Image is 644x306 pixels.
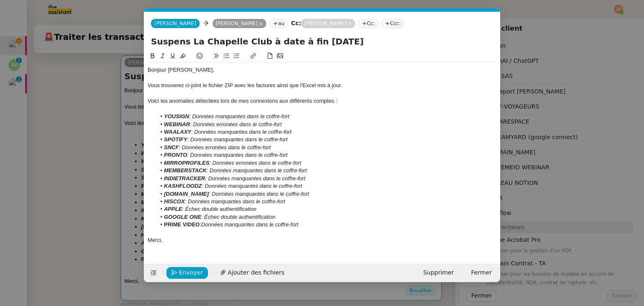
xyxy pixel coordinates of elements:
em: MEMBERSTACK [164,167,207,174]
em: : Données manquantes dans le coffre-fort [207,167,307,174]
button: Ajouter des fichiers [215,267,289,279]
em: SNCF [164,144,179,150]
button: Fermer [466,267,497,279]
em: : Données manquantes dans le coffre-fort [191,129,291,135]
span: [PERSON_NAME] [154,21,196,26]
em: : Données erronées dans le coffre-fort [179,144,270,150]
em: : Échec double authentification [182,206,256,212]
em: : Données manquantes dans le coffre-fort [205,175,305,182]
em: : Données manquantes dans le coffre-fort [189,113,289,119]
em: : Données erronées dans le coffre-fort [209,160,301,166]
strong: Cc: [291,20,301,26]
em: : Échec double authentification [201,214,275,220]
nz-tag: au [270,19,288,28]
em: APPLE [164,206,182,212]
em: KASHFLOODZ [164,183,202,189]
em: SPOTIFY [164,136,187,143]
span: Envoyer [179,268,203,277]
div: Merci, [148,236,497,244]
nz-tag: [PERSON_NAME] [301,19,355,28]
em: GOOGLE ONE [164,214,201,220]
button: Supprimer [418,267,459,279]
nz-tag: Cc: [358,19,378,28]
em: : Données manquantes dans le coffre-fort [187,152,287,158]
span: Ajouter des fichiers [228,268,284,277]
span: Fermer [471,268,492,277]
div: Voici les anomalies détectées lors de mes connexions aux différents comptes : [148,97,497,105]
em: [DOMAIN_NAME] [164,191,209,197]
em: WEBINAR [164,121,190,127]
em: : Données manquantes dans le coffre-fort [202,183,302,189]
em: WAALAXY [164,129,191,135]
em: MIRROPROFILES [164,160,209,166]
li: : [156,221,497,228]
em: HISCOX [164,198,185,205]
span: Supprimer [423,268,454,277]
nz-tag: Ccc: [382,19,404,28]
em: Données manquantes dans le coffre-fort [201,221,299,228]
em: YOUSIGN [164,113,189,119]
input: Subject [151,35,493,48]
div: Bonjour [PERSON_NAME], [148,66,497,74]
em: : Données manquantes dans le coffre-fort [187,136,288,143]
em: INDIETRACKER [164,175,205,182]
button: Envoyer [166,267,208,279]
div: Vous trouverez ci-joint le fichier ZIP avec les factures ainsi que l'Excel mis à jour. [148,82,497,89]
em: PRONTO [164,152,187,158]
strong: PRIME VIDEO [164,221,200,228]
em: : Données manquantes dans le coffre-fort [185,198,285,205]
em: : Données erronées dans le coffre-fort [190,121,282,127]
nz-tag: [PERSON_NAME] [213,19,267,28]
em: : Données manquantes dans le coffre-fort [209,191,309,197]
